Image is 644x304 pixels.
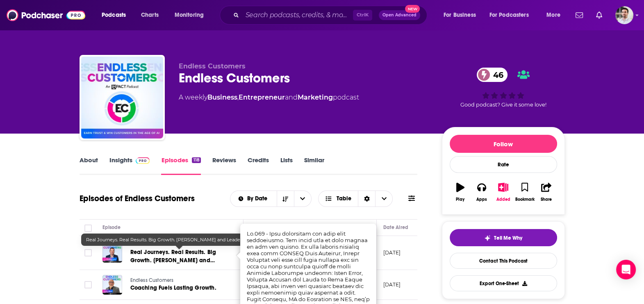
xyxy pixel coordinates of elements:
[102,222,121,232] div: Episode
[514,177,535,207] button: Bookmark
[141,9,159,21] span: Charts
[239,93,285,101] a: Entrepreneur
[207,93,237,101] a: Business
[130,277,228,284] a: Endless Customers
[80,193,195,204] h1: Episodes of Endless Customers
[442,62,565,113] div: 46Good podcast? Give it some love!
[353,10,372,20] span: Ctrl K
[546,9,560,21] span: More
[192,157,200,163] div: 118
[489,9,529,21] span: For Podcasters
[444,9,476,21] span: For Business
[237,93,239,101] span: ,
[450,135,557,153] button: Follow
[471,177,492,207] button: Apps
[450,177,471,207] button: Play
[280,156,293,175] a: Lists
[496,197,510,202] div: Added
[541,197,552,202] div: Share
[484,9,541,22] button: open menu
[379,10,420,20] button: Open AdvancedNew
[136,9,164,22] a: Charts
[593,8,605,22] a: Show notifications dropdown
[179,62,246,70] span: Endless Customers
[228,6,435,25] div: Search podcasts, credits, & more...
[492,177,514,207] button: Added
[298,93,333,101] a: Marketing
[81,57,163,138] img: Endless Customers
[535,177,557,207] button: Share
[7,7,85,23] img: Podchaser - Follow, Share and Rate Podcasts
[294,191,311,206] button: open menu
[130,249,216,280] span: Real Journeys. Real Results. Big Growth. [PERSON_NAME] and Leaders Thriving With Endless Customers
[136,157,150,164] img: Podchaser Pro
[515,197,534,202] div: Bookmark
[615,6,633,24] img: User Profile
[460,102,546,108] span: Good podcast? Give it some love!
[84,281,92,288] span: Toggle select row
[86,237,319,243] span: Real Journeys. Real Results. Big Growth. [PERSON_NAME] and Leaders Thriving With Endless Customers
[130,277,174,283] span: Endless Customers
[248,156,269,175] a: Credits
[337,196,351,202] span: Table
[250,222,276,232] div: Description
[615,6,633,24] span: Logged in as sam_beutlerink
[130,284,216,291] span: Coaching Fuels Lasting Growth.
[175,9,204,21] span: Monitoring
[383,281,401,288] p: [DATE]
[230,196,277,202] button: open menu
[382,13,416,17] span: Open Advanced
[456,197,464,202] div: Play
[450,253,557,269] a: Contact This Podcast
[494,235,522,241] span: Tell Me Why
[161,156,200,175] a: Episodes118
[616,260,636,279] div: Open Intercom Messenger
[247,196,270,202] span: By Date
[450,275,557,291] button: Export One-Sheet
[130,284,228,292] a: Coaching Fuels Lasting Growth.
[179,93,359,102] div: A weekly podcast
[318,191,393,207] button: Choose View
[477,68,507,82] a: 46
[242,9,353,22] input: Search podcasts, credits, & more...
[450,229,557,246] button: tell me why sparkleTell Me Why
[169,9,214,22] button: open menu
[277,191,294,206] button: Sort Direction
[450,156,557,173] div: Rate
[130,248,229,265] a: Real Journeys. Real Results. Big Growth. [PERSON_NAME] and Leaders Thriving With Endless Customers
[80,156,98,175] a: About
[230,191,312,207] h2: Choose List sort
[615,6,633,24] button: Show profile menu
[109,156,150,175] a: InsightsPodchaser Pro
[130,241,174,247] span: Endless Customers
[84,249,92,256] span: Toggle select row
[365,223,375,233] button: Column Actions
[438,9,486,22] button: open menu
[572,8,586,22] a: Show notifications dropdown
[485,68,507,82] span: 46
[405,5,420,13] span: New
[358,191,375,206] div: Sort Direction
[96,9,137,22] button: open menu
[383,222,408,232] div: Date Aired
[383,249,401,256] p: [DATE]
[102,9,126,21] span: Podcasts
[484,235,491,241] img: tell me why sparkle
[541,9,571,22] button: open menu
[212,156,236,175] a: Reviews
[476,197,487,202] div: Apps
[285,93,298,101] span: and
[304,156,324,175] a: Similar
